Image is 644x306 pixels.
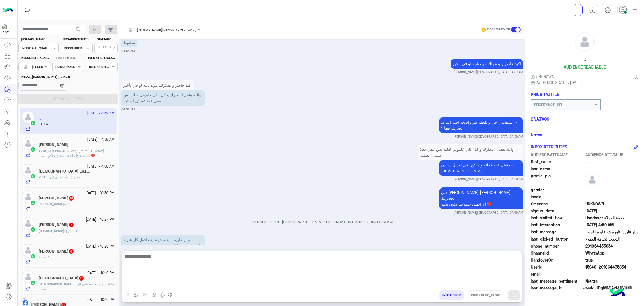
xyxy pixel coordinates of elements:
b: : [39,282,73,286]
img: WhatsApp [30,227,36,232]
p: [PERSON_NAME][DEMOGRAPHIC_DATA] CONVERSATION.EVENTS.JOIN [121,219,523,225]
span: حضرتك محتااج اي لون ؟ [46,175,80,179]
label: INBOX.FILTERS.ASSIGNED_TO [21,55,49,60]
img: WhatsApp [30,253,36,259]
img: make a call [168,293,172,298]
span: [PERSON_NAME][DEMOGRAPHIC_DATA] [137,27,196,32]
img: WhatsApp [30,200,36,206]
h5: Adham [39,276,84,281]
small: [DATE] - 10:26 PM [86,244,115,249]
span: wamid.HBgMMjAxMDY0NDM1ODM0FQIAEhgUM0FDRjJENzMzQTFEQ0NBNjYxQzkA [583,285,638,291]
p: 6/10/2025, 4:57 AM [451,59,523,69]
img: defaultAdmin.png [22,137,34,150]
span: HandoverOn [531,257,584,263]
span: last_message [531,229,584,235]
span: ؟ [48,255,50,259]
small: [DATE] - 10:30 PM [86,190,115,196]
b: : [39,229,65,233]
small: [PERSON_NAME][DEMOGRAPHIC_DATA] 04:58 AM [454,134,523,139]
span: last_interaction [531,222,584,228]
button: INBOX.DROP [439,290,464,300]
img: Logo [2,4,13,16]
label: BROADCAST.HISTORY.STATUES [63,37,92,42]
h5: Islam Elkholy [39,169,92,174]
span: search [75,26,82,33]
span: UserId [531,264,584,270]
span: phone_number [531,243,584,249]
span: متاح [65,202,71,206]
p: 6/10/2025, 4:58 AM [439,117,523,133]
h5: Mazen Assal [39,142,68,147]
p: 6/10/2025, 4:59 AM [418,144,523,160]
img: tab [589,7,596,13]
small: [DATE] - 10:19 PM [86,270,115,276]
b: : [39,255,48,259]
img: create order [152,293,157,297]
span: Data [65,229,77,233]
span: Eman [39,255,47,259]
span: AUDIENCE.ATTNAME [531,152,584,157]
span: gender [531,187,584,193]
h6: AUDIENCE.REACHABLE [564,64,606,69]
button: search [72,25,85,37]
img: Facebook [23,300,28,306]
span: ChannelId [531,250,584,256]
p: 6/10/2025, 4:59 AM [439,187,523,209]
span: last_message_sentiment [531,278,584,284]
p: 6/10/2025, 4:59 AM [121,235,205,256]
span: locale [531,194,584,200]
img: select flow [134,293,138,297]
p: 6/10/2025, 4:58 AM [121,80,194,90]
span: التحدث لخدمة العملاء [585,236,639,242]
span: timezone [531,201,584,207]
h5: .. [583,56,586,62]
img: WhatsApp [30,280,36,286]
label: [DOMAIN_NAME] [21,37,58,42]
span: signup_date [531,208,584,214]
span: 2025-10-06T01:59:38.343Z [585,222,639,228]
span: 10 [69,196,74,201]
img: defaultAdmin.png [22,244,34,256]
small: [DATE] - 10:16 PM [86,297,115,303]
a: tab [587,4,598,16]
h6: QNA.TAGS [531,116,638,121]
small: [PERSON_NAME][DEMOGRAPHIC_DATA] 04:59 AM [454,177,523,182]
b: : [39,149,46,153]
label: QNA.TAGS [97,37,117,42]
span: 0 [585,278,639,284]
h5: Eman Hassan [39,249,74,254]
span: Handover خدمة العملاء [585,215,639,221]
img: send attachment [125,292,131,299]
small: [DATE] - 4:59 AM [87,137,115,142]
img: tab [605,7,611,13]
p: 6/10/2025, 4:56 AM [121,37,137,47]
div: SELECTKEY [97,45,115,51]
span: YOU [39,175,45,179]
img: tab [24,6,31,13]
button: create order [150,290,159,300]
small: INBOX.TAKEOVER [487,27,510,32]
img: picture [22,298,27,303]
span: AUDIENCE.SDATE : [DATE] [536,79,582,85]
h5: AHMED ADEL [39,196,74,201]
img: Trigger scenario [143,293,148,297]
label: PRIORITY.TITLE [55,55,83,60]
img: defaultAdmin.png [22,217,34,230]
img: defaultAdmin.png [22,63,30,71]
span: 5 [79,276,84,281]
img: profile [631,7,638,14]
b: : [39,202,65,206]
img: WhatsApp [30,173,36,179]
small: [DATE] - 4:58 AM [87,164,115,169]
span: null [585,187,639,193]
span: 15948_201064435834 [585,264,639,270]
label: INBOX.FILTERS.AGENT_NOTES [88,55,117,60]
span: YOU [39,149,45,153]
button: APP.APLY_FLTRS [18,94,118,104]
button: select flow [132,290,141,300]
span: [PERSON_NAME] [39,202,64,206]
h5: ahmed [39,222,74,227]
span: profile_pic [531,173,584,186]
img: defaultAdmin.png [575,32,594,51]
label: INBOX_[DOMAIN_NAME]_RANGE [21,74,83,79]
